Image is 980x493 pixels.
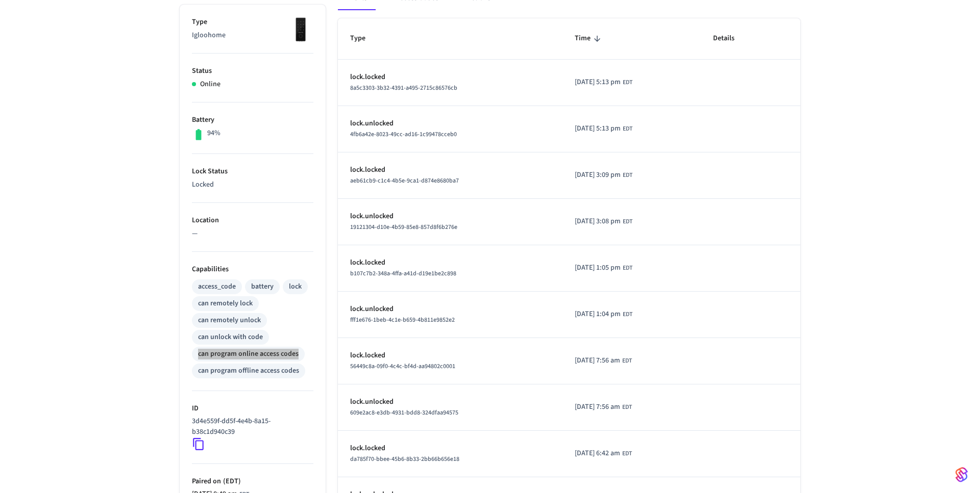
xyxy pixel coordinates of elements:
span: fff1e676-1beb-4c1e-b659-4b811e9852e2 [350,316,455,324]
span: 8a5c3303-3b32-4391-a495-2715c86576cb [350,84,457,92]
p: Lock Status [192,166,313,177]
div: access_code [198,281,236,292]
span: EDT [623,171,632,180]
div: America/Toronto [575,123,632,134]
div: can program online access codes [198,349,299,359]
span: [DATE] 5:13 pm [575,123,621,134]
p: lock.unlocked [350,397,550,407]
p: lock.unlocked [350,304,550,315]
div: battery [251,281,274,292]
p: lock.locked [350,72,550,83]
img: SeamLogoGradient.69752ec5.svg [955,466,968,483]
p: Paired on [192,476,313,487]
p: lock.locked [350,350,550,361]
p: Online [200,79,220,90]
div: America/Toronto [575,263,632,273]
span: [DATE] 1:04 pm [575,309,621,320]
img: igloohome_deadbolt_2e [288,17,313,42]
span: EDT [623,78,632,87]
p: lock.unlocked [350,211,550,222]
span: 56449c8a-09f0-4c4c-bf4d-aa94802c0001 [350,362,455,371]
p: lock.unlocked [350,118,550,129]
span: aeb61cb9-c1c4-4b5e-9ca1-d874e8680ba7 [350,176,459,185]
span: Time [575,31,604,46]
span: [DATE] 7:56 am [575,402,620,412]
span: [DATE] 7:56 am [575,355,620,366]
span: EDT [622,449,632,458]
span: EDT [623,217,632,226]
p: Locked [192,179,313,190]
p: Capabilities [192,264,313,275]
span: EDT [622,356,632,366]
span: EDT [623,124,632,134]
span: 4fb6a42e-8023-49cc-ad16-1c99478cceb0 [350,130,457,139]
p: 3d4e559f-dd5f-4e4b-8a15-b38c1d940c39 [192,416,309,437]
p: lock.locked [350,165,550,175]
span: [DATE] 6:42 am [575,448,620,459]
div: America/Toronto [575,216,632,227]
span: ( EDT ) [221,476,241,486]
span: 609e2ac8-e3db-4931-bdd8-324dfaa94575 [350,408,458,417]
p: lock.locked [350,443,550,454]
p: 94% [207,128,220,139]
div: America/Toronto [575,170,632,180]
div: America/Toronto [575,355,632,366]
p: Igloohome [192,30,313,41]
p: Type [192,17,313,28]
div: can unlock with code [198,332,263,343]
p: — [192,228,313,239]
div: can program offline access codes [198,366,299,376]
div: America/Toronto [575,77,632,88]
div: can remotely lock [198,298,253,309]
span: [DATE] 1:05 pm [575,263,621,273]
div: America/Toronto [575,402,632,412]
span: EDT [623,264,632,273]
p: ID [192,403,313,414]
div: can remotely unlock [198,315,261,326]
p: lock.locked [350,257,550,268]
span: EDT [623,310,632,319]
span: 19121304-d10e-4b59-85e8-857d8f6b276e [350,223,457,231]
div: America/Toronto [575,309,632,320]
span: da785f70-bbee-45b6-8b33-2bb66b656e18 [350,455,459,463]
span: [DATE] 5:13 pm [575,77,621,88]
p: Battery [192,115,313,125]
p: Location [192,215,313,226]
span: b107c7b2-348a-4ffa-a41d-d19e1be2c898 [350,269,456,278]
span: Details [713,31,748,46]
p: Status [192,66,313,76]
span: [DATE] 3:09 pm [575,170,621,180]
div: America/Toronto [575,448,632,459]
span: EDT [622,403,632,412]
div: lock [289,281,302,292]
span: Type [350,31,379,46]
span: [DATE] 3:08 pm [575,216,621,227]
